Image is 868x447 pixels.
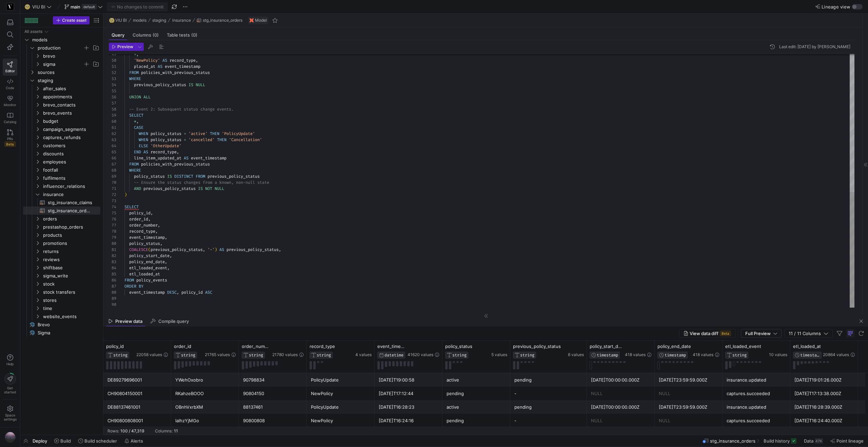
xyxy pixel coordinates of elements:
div: Press SPACE to select this row. [23,239,100,247]
button: Alerts [121,435,146,447]
span: policy_start_date [129,253,170,258]
div: Press SPACE to select this row. [23,133,100,141]
span: stock [43,280,99,288]
span: = [184,137,186,142]
div: Press SPACE to select this row. [23,117,100,125]
img: https://storage.googleapis.com/y42-prod-data-exchange/images/VtGnwq41pAtzV0SzErAhijSx9Rgo16q39DKO... [5,432,16,443]
span: 'Cancellation' [229,137,262,142]
img: https://storage.googleapis.com/y42-prod-data-exchange/images/zgRs6g8Sem6LtQCmmHzYBaaZ8bA8vNBoBzxR... [7,3,14,10]
span: , [155,229,158,234]
span: , [160,241,162,246]
span: NULL [196,82,205,88]
span: Data [804,438,813,444]
span: COALESCE [129,247,148,252]
span: , [165,235,167,240]
div: 78 [109,228,116,234]
span: 🌝 [109,18,114,23]
div: 51 [109,63,116,70]
span: VIU BI [32,4,45,9]
div: Press SPACE to select this row. [23,320,100,329]
span: production [38,44,83,52]
div: 60 [109,118,116,124]
span: event_timestamp [129,235,165,240]
span: Build history [764,438,790,444]
div: Press SPACE to select this row. [23,125,100,133]
div: 54 [109,82,116,88]
span: policy_end_date [129,259,165,265]
span: Preview [117,44,133,49]
div: 62 [109,131,116,137]
span: AS [143,149,148,155]
span: View data diff [690,331,718,336]
span: Monitor [4,103,16,107]
span: sigma [43,60,83,68]
span: Space settings [4,413,17,421]
div: 68 [109,167,116,173]
span: CASE [134,125,143,130]
div: 87 [109,283,116,289]
span: order_id [129,216,148,222]
span: Code [6,86,14,90]
span: policy_status [151,131,181,136]
span: END [134,149,141,155]
div: Press SPACE to select this row. [23,182,100,190]
span: , [151,210,153,216]
span: policy_events [136,277,167,283]
span: ALL [143,94,151,100]
button: Point lineage [827,435,867,447]
span: Columns [133,33,159,37]
span: Beta [4,141,16,147]
div: 85 [109,271,116,277]
button: 🌝VIU BI [23,2,53,11]
span: , [165,259,167,265]
span: shiftbase [43,264,99,272]
span: previous_policy_status [134,82,186,88]
span: insurance [43,191,99,198]
div: Press SPACE to select this row. [23,44,100,52]
div: 80 [109,240,116,247]
span: WHERE [129,168,141,173]
span: Table tests [167,33,197,37]
span: Full Preview [745,331,771,336]
span: IS [167,174,172,179]
a: Monitor [3,93,17,110]
span: AND [134,186,141,191]
a: Editor [3,59,17,76]
span: , [177,149,179,155]
span: Create asset [62,18,86,23]
span: , [167,265,170,271]
span: staging [38,77,99,84]
span: Get started [4,386,16,394]
button: Build history [761,435,800,447]
div: 53 [109,76,116,82]
div: Press SPACE to select this row. [23,101,100,109]
a: stg_insurance_claims​​​​​​​​​​ [23,198,100,207]
span: Help [6,362,14,366]
span: staging [152,18,166,23]
span: fulfilments [43,174,99,182]
span: , [196,58,198,63]
div: 73 [109,198,116,204]
div: Press SPACE to select this row. [23,272,100,280]
span: Preview data [115,319,142,324]
div: 56 [109,94,116,100]
span: FROM [129,161,139,167]
span: returns [43,248,99,255]
button: models [131,16,148,24]
span: etl_loaded_at [793,344,821,349]
span: footfall [43,166,99,174]
span: Beta [720,331,731,336]
span: stg_insurance_orders [203,18,242,23]
span: -- Ensure the status changes from a known, non-nul [134,180,253,185]
span: IS [189,82,193,88]
span: products [43,231,99,239]
span: (0) [191,33,197,37]
span: Build [60,438,71,444]
div: 86 [109,277,116,283]
span: campaign_segments [43,125,99,133]
span: stg_insurance_claims​​​​​​​​​​ [48,199,93,207]
a: Sigma​​​​​ [23,329,100,337]
span: AS [184,155,189,161]
span: SELECT [124,204,139,210]
span: VIU BI [115,18,127,23]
